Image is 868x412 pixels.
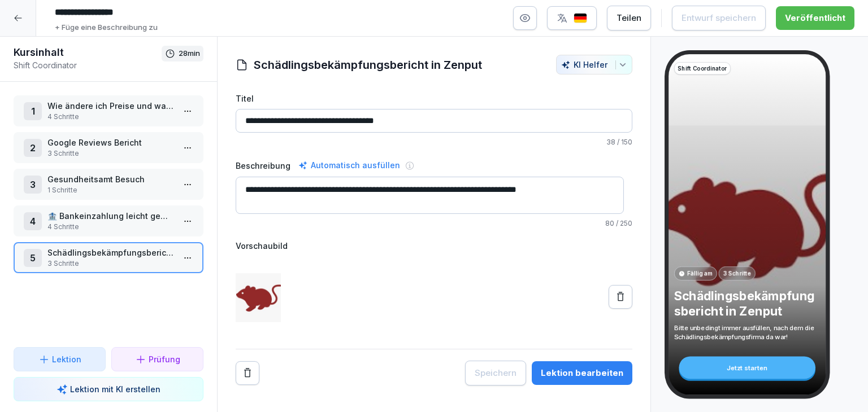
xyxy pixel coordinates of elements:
[785,12,845,24] div: Veröffentlicht
[52,353,81,365] p: Lektion
[70,383,160,395] p: Lektion mit KI erstellen
[679,357,815,379] div: Jetzt starten
[24,139,42,157] div: 2
[111,347,203,371] button: Prüfung
[14,377,203,401] button: Lektion mit KI erstellen
[47,100,174,112] p: Wie ändere ich Preise und was habe ich zu beachten?
[24,102,42,120] div: 1
[14,347,106,371] button: Lektion
[236,93,632,104] label: Titel
[149,353,180,365] p: Prüfung
[55,22,158,33] p: + Füge eine Beschreibung zu
[607,6,651,30] button: Teilen
[617,12,641,24] div: Teilen
[47,148,174,159] p: 3 Schritte
[14,132,203,163] div: 2Google Reviews Bericht3 Schritte
[605,219,614,227] span: 80
[678,64,727,73] p: Shift Coordinator
[236,240,632,252] label: Vorschaubild
[179,48,200,59] p: 28 min
[14,95,203,126] div: 1Wie ändere ich Preise und was habe ich zu beachten?4 Schritte
[674,323,821,341] p: Bitte unbedingt immer ausfüllen, nach dem die Schädlingsbekämpfungsfirma da war!
[682,12,756,24] div: Entwurf speichern
[47,258,174,269] p: 3 Schritte
[14,46,162,59] h1: Kursinhalt
[24,249,42,267] div: 5
[47,247,174,258] p: Schädlingsbekämpfungsbericht in Zenput
[561,60,627,69] div: KI Helfer
[556,55,632,74] button: KI Helfer
[723,269,751,278] p: 3 Schritte
[47,210,174,222] p: 🏦 Bankeinzahlung leicht gemacht
[14,59,162,71] p: Shift Coordinator
[541,367,623,379] div: Lektion bearbeiten
[47,173,174,185] p: Gesundheitsamt Besuch
[674,288,821,319] p: Schädlingsbekämpfungsbericht in Zenput
[47,137,174,148] p: Google Reviews Bericht
[14,205,203,236] div: 4🏦 Bankeinzahlung leicht gemacht4 Schritte
[236,256,281,338] img: epdsg5usodg07ru5dszyhc57.png
[14,242,203,273] div: 5Schädlingsbekämpfungsbericht in Zenput3 Schritte
[254,56,482,73] h1: Schädlingsbekämpfungsbericht in Zenput
[672,6,766,30] button: Entwurf speichern
[14,169,203,200] div: 3Gesundheitsamt Besuch1 Schritte
[687,269,713,278] p: Fällig am
[236,137,632,147] p: / 150
[236,160,290,172] label: Beschreibung
[47,222,174,232] p: 4 Schritte
[776,6,854,30] button: Veröffentlicht
[236,218,632,229] p: / 250
[24,212,42,230] div: 4
[296,159,402,172] div: Automatisch ausfüllen
[47,112,174,122] p: 4 Schritte
[606,138,615,146] span: 38
[475,367,517,379] div: Speichern
[47,185,174,195] p: 1 Schritte
[236,361,259,385] button: Remove
[24,176,42,194] div: 3
[465,361,526,385] button: Speichern
[574,13,587,24] img: de.svg
[532,361,632,385] button: Lektion bearbeiten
